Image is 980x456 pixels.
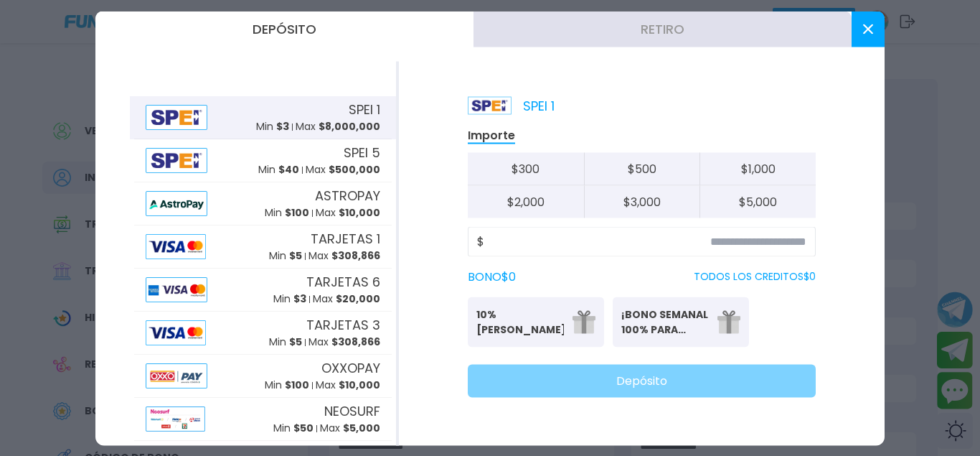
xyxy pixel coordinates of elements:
[321,358,380,378] span: OXXOPAY
[324,401,380,421] span: NEOSURF
[468,152,584,185] button: $300
[130,139,396,182] button: AlipaySPEI 5Min $40Max $500,000
[320,421,380,436] p: Max
[289,248,302,263] span: $ 5
[468,268,516,285] label: BONO $ 0
[315,186,380,205] span: ASTROPAY
[258,162,299,177] p: Min
[95,11,473,47] button: Depósito
[477,233,484,250] span: $
[146,276,207,302] img: Alipay
[130,268,396,311] button: AlipayTARJETAS 6Min $3Max $20,000
[273,292,306,307] p: Min
[476,307,564,337] p: 10% [PERSON_NAME]
[717,310,740,333] img: gift
[468,185,584,218] button: $2,000
[339,378,380,392] span: $ 10,000
[468,96,555,115] p: SPEI 1
[146,320,206,345] img: Alipay
[468,127,515,144] p: Importe
[293,421,314,435] span: $ 50
[146,190,207,215] img: Alipay
[289,335,302,349] span: $ 5
[473,11,852,47] button: Retiro
[130,311,396,354] button: AlipayTARJETAS 3Min $5Max $308,866
[296,119,380,134] p: Max
[265,378,309,393] p: Min
[256,119,289,134] p: Min
[278,162,299,177] span: $ 40
[336,292,380,306] span: $ 20,000
[130,225,396,268] button: AlipayTARJETAS 1Min $5Max $308,866
[130,182,396,225] button: AlipayASTROPAYMin $100Max $10,000
[584,185,700,218] button: $3,000
[699,185,816,218] button: $5,000
[311,229,380,248] span: TARJETAS 1
[306,315,380,335] span: TARJETAS 3
[146,233,206,259] img: Alipay
[349,100,380,119] span: SPEI 1
[613,297,749,347] button: ¡BONO SEMANAL 100% PARA DEPORTES!
[146,363,207,388] img: Alipay
[468,96,512,114] img: Platform Logo
[130,354,396,397] button: AlipayOXXOPAYMin $100Max $10,000
[316,205,380,220] p: Max
[316,378,380,393] p: Max
[293,292,306,306] span: $ 3
[694,269,816,284] p: TODOS LOS CREDITOS $ 0
[343,421,380,435] span: $ 5,000
[130,397,396,440] button: AlipayNEOSURFMin $50Max $5,000
[621,307,709,337] p: ¡BONO SEMANAL 100% PARA DEPORTES!
[468,297,604,347] button: 10% [PERSON_NAME]
[306,272,380,292] span: TARJETAS 6
[329,162,380,177] span: $ 500,000
[331,335,380,349] span: $ 308,866
[344,143,380,162] span: SPEI 5
[308,335,380,350] p: Max
[468,364,816,397] button: Depósito
[573,310,595,333] img: gift
[306,162,380,177] p: Max
[146,104,207,129] img: Alipay
[331,248,380,263] span: $ 308,866
[276,119,289,134] span: $ 3
[313,292,380,307] p: Max
[285,378,309,392] span: $ 100
[130,96,396,139] button: AlipaySPEI 1Min $3Max $8,000,000
[146,406,205,431] img: Alipay
[285,205,309,220] span: $ 100
[269,248,302,264] p: Min
[319,119,380,134] span: $ 8,000,000
[269,335,302,350] p: Min
[339,205,380,220] span: $ 10,000
[308,248,380,264] p: Max
[273,421,314,436] p: Min
[699,152,816,185] button: $1,000
[265,205,309,220] p: Min
[584,152,700,185] button: $500
[146,147,207,172] img: Alipay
